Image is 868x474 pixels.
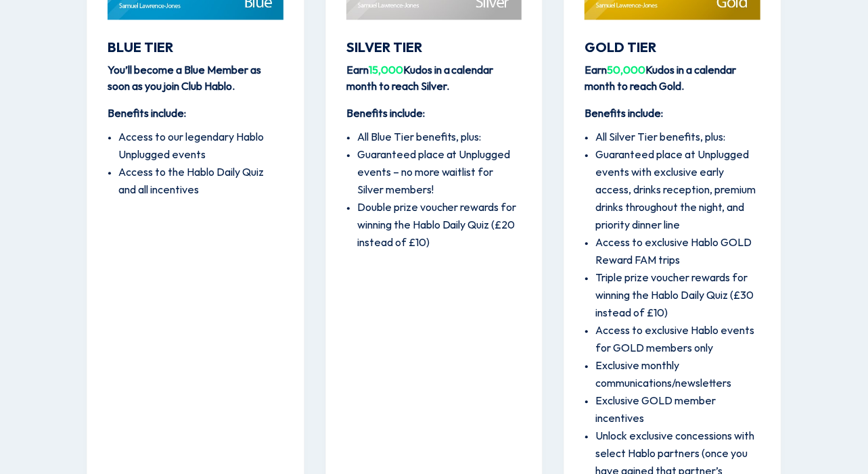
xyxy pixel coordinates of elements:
[595,323,760,358] li: Access to exclusive Hablo events for GOLD members only
[346,65,494,93] strong: Earn Kudos in a calendar month to reach Silver.
[595,393,760,428] li: Exclusive GOLD member incentives
[357,147,522,199] li: Guaranteed place at Unplugged events – no more waitlist for Silver members!
[595,147,760,235] li: Guaranteed place at Unplugged events with exclusive early access, drinks reception, premium drink...
[357,199,522,252] li: Double prize voucher rewards for winning the Hablo Daily Quiz (£20 instead of £10)
[357,129,522,147] li: All Blue Tier benefits, plus:
[595,235,760,270] li: Access to exclusive Hablo GOLD Reward FAM trips
[595,270,760,323] li: Triple prize voucher rewards for winning the Hablo Daily Quiz (£30 instead of £10)
[607,65,645,76] span: 50,000
[108,41,173,55] span: Blue Tier
[595,129,760,147] li: All Silver Tier benefits, plus:
[346,108,425,120] strong: Benefits include:
[595,358,760,393] li: Exclusive monthly communications/newsletters
[118,129,283,164] li: Access to our legendary Hablo Unplugged events
[108,65,261,93] strong: You’ll become a Blue Member as soon as you join Club Hablo.
[369,65,403,76] span: 15,000
[108,108,186,120] strong: Benefits include:
[585,41,656,55] span: Gold Tier
[585,108,663,120] strong: Benefits include:
[346,41,422,55] span: Silver Tier
[585,65,736,93] strong: Earn Kudos in a calendar month to reach Gold.
[118,164,283,199] li: Access to the Hablo Daily Quiz and all incentives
